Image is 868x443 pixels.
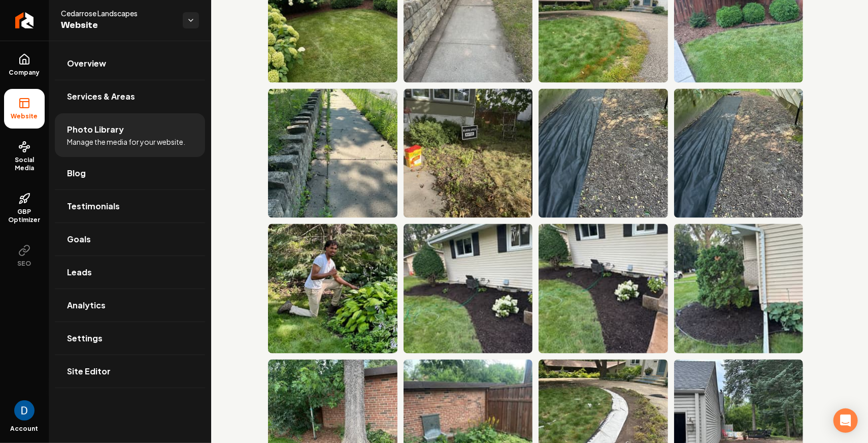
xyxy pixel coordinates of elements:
a: Overview [55,47,205,80]
span: Leads [67,266,92,278]
div: Open Intercom Messenger [833,408,858,433]
button: SEO [4,236,45,276]
span: Blog [67,167,86,179]
span: Company [5,69,44,77]
a: Goals [55,223,205,256]
span: Analytics [67,299,106,311]
a: Site Editor [55,355,205,388]
a: Settings [55,322,205,355]
span: Goals [67,233,91,245]
span: Account [11,425,39,433]
span: Photo Library [67,123,124,136]
span: Cedarrose Landscapes [61,8,175,18]
img: Rebolt Logo [15,12,34,28]
span: Services & Areas [67,90,135,103]
span: Overview [67,57,106,70]
img: Person kneeling beside lush green hosta plants in a garden setting with trees in the background. [268,224,397,354]
span: GBP Optimizer [4,208,45,224]
span: Website [61,18,175,33]
img: Mulched garden area with hydrangeas, lawn, and patio furniture beside a house. [539,224,668,354]
img: Landscaped front yard with freshly mulched flower beds and garden hose nearby. [404,224,533,354]
a: Blog [55,157,205,189]
img: Lush green shrub near a house foundation with mulch and hosta plants in landscape. [674,224,804,354]
img: Overgrown sidewalk bordered by a stone wall, surrounded by greenery in a sunny setting. [268,89,397,218]
button: Open user button [14,400,35,421]
img: Black landscaping fabric laid on a gravel pathway beside a house surrounded by greenery. [674,89,804,218]
span: Settings [67,332,103,344]
a: Testimonials [55,190,205,223]
a: GBP Optimizer [4,184,45,232]
span: Site Editor [67,365,111,377]
a: Leads [55,256,205,289]
img: David Rice [14,400,35,421]
a: Social Media [4,133,45,180]
span: Testimonials [67,200,120,212]
img: Black landscaping fabric covering bare soil in a garden pathway lined with greenery. [539,89,668,218]
a: Company [4,45,45,85]
span: Manage the media for your website. [67,137,185,147]
a: Analytics [55,289,205,322]
img: Black Lives Matter sign in a garden area with tools and greenery in the background. [404,89,533,218]
a: Services & Areas [55,80,205,113]
span: SEO [14,260,36,268]
span: Social Media [4,156,45,172]
span: Website [7,112,42,120]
